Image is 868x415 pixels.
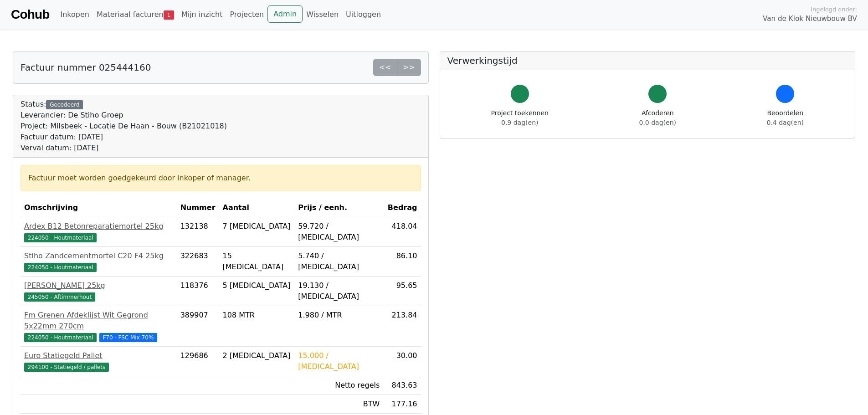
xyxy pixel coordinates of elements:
div: Project: Milsbeek - Locatie De Haan - Bouw (B21021018) [21,121,227,132]
a: [PERSON_NAME] 25kg245050 - Aftimmerhout [24,280,173,302]
h5: Factuur nummer 025444160 [21,62,151,73]
span: 224050 - Houtmateriaal [24,263,97,272]
a: Uitloggen [342,5,385,24]
div: 7 [MEDICAL_DATA] [223,221,291,232]
div: 5.740 / [MEDICAL_DATA] [298,251,380,272]
div: Factuur datum: [DATE] [21,132,227,143]
td: 132138 [177,217,219,247]
a: Stiho Zandcementmortel C20 F4 25kg224050 - Houtmateriaal [24,251,173,272]
a: Cohub [11,4,49,26]
td: 389907 [177,306,219,347]
div: [PERSON_NAME] 25kg [24,280,173,291]
div: Status: [21,99,227,154]
div: Verval datum: [DATE] [21,143,227,154]
td: 86.10 [383,247,421,277]
span: Ingelogd onder: [811,5,857,14]
th: Prijs / eenh. [294,199,383,217]
div: 19.130 / [MEDICAL_DATA] [298,280,380,302]
td: Netto regels [294,376,383,395]
a: Projecten [226,5,267,24]
td: 118376 [177,277,219,306]
div: Stiho Zandcementmortel C20 F4 25kg [24,251,173,261]
a: Materiaal facturen1 [93,5,178,24]
div: Leverancier: De Stiho Groep [21,110,227,121]
td: 129686 [177,347,219,376]
div: Project toekennen [491,108,549,128]
span: 294100 - Statiegeld / pallets [24,363,109,372]
span: 224050 - Houtmateriaal [24,233,97,242]
span: 0.9 dag(en) [501,119,538,126]
a: Euro Statiegeld Pallet294100 - Statiegeld / pallets [24,350,173,372]
div: 5 [MEDICAL_DATA] [223,280,291,291]
td: 177.16 [383,395,421,414]
div: Afcoderen [639,108,676,128]
a: Mijn inzicht [178,5,226,24]
div: 15 [MEDICAL_DATA] [223,251,291,272]
div: Euro Statiegeld Pallet [24,350,173,361]
th: Aantal [219,199,295,217]
div: 2 [MEDICAL_DATA] [223,350,291,361]
span: F70 - FSC Mix 70% [99,333,158,342]
a: Inkopen [56,5,92,24]
td: 95.65 [383,277,421,306]
span: Van de Klok Nieuwbouw BV [763,14,857,24]
td: 418.04 [383,217,421,247]
div: Fm Grenen Afdeklijst Wit Gegrond 5x22mm 270cm [24,310,173,332]
th: Nummer [177,199,219,217]
div: Factuur moet worden goedgekeurd door inkoper of manager. [28,173,413,184]
a: Wisselen [303,5,342,24]
div: Beoordelen [767,108,804,128]
td: 322683 [177,247,219,277]
a: Fm Grenen Afdeklijst Wit Gegrond 5x22mm 270cm224050 - Houtmateriaal F70 - FSC Mix 70% [24,310,173,343]
span: 245050 - Aftimmerhout [24,292,95,302]
span: 224050 - Houtmateriaal [24,333,97,342]
div: Gecodeerd [46,100,83,109]
span: 0.0 dag(en) [639,119,676,126]
div: 1.980 / MTR [298,310,380,321]
a: Admin [267,5,303,23]
td: 30.00 [383,347,421,376]
div: 59.720 / [MEDICAL_DATA] [298,221,380,243]
th: Bedrag [383,199,421,217]
td: 213.84 [383,306,421,347]
td: 843.63 [383,376,421,395]
a: Ardex B12 Betonreparatiemortel 25kg224050 - Houtmateriaal [24,221,173,243]
div: 15.000 / [MEDICAL_DATA] [298,350,380,372]
td: BTW [294,395,383,414]
th: Omschrijving [21,199,177,217]
div: 108 MTR [223,310,291,321]
h5: Verwerkingstijd [447,55,848,66]
span: 0.4 dag(en) [767,119,804,126]
span: 1 [164,10,174,20]
div: Ardex B12 Betonreparatiemortel 25kg [24,221,173,232]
